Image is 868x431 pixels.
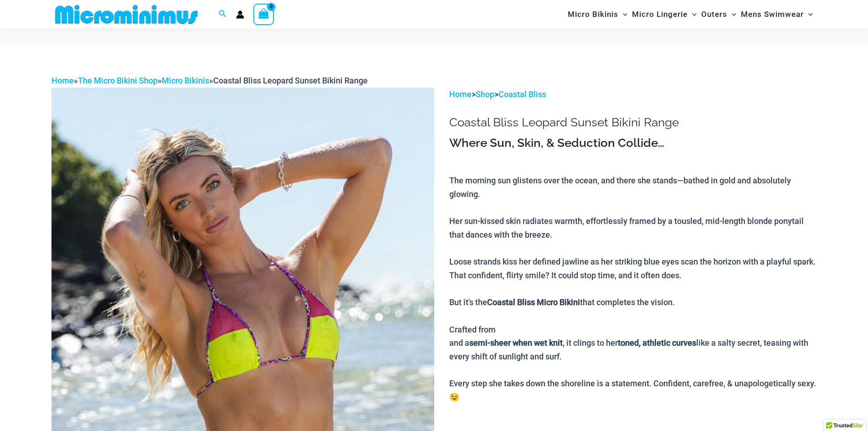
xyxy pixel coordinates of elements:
[236,10,244,19] a: Account icon link
[688,3,697,26] span: Menu Toggle
[213,76,368,85] span: Coastal Bliss Leopard Sunset Bikini Range
[449,336,817,404] div: and a , it clings to her like a salty secret, teasing with every shift of sunlight and surf. Ever...
[449,135,817,151] h3: Where Sun, Skin, & Seduction Collide…
[630,3,699,26] a: Micro LingerieMenu ToggleMenu Toggle
[51,76,368,85] span: » » »
[564,1,817,27] nav: Site Navigation
[618,3,627,26] span: Menu Toggle
[51,76,74,85] a: Home
[253,4,274,25] a: View Shopping Cart, empty
[449,115,817,130] h1: Coastal Bliss Leopard Sunset Bikini Range
[469,338,563,348] b: semi-sheer when wet knit
[804,3,813,26] span: Menu Toggle
[449,88,817,101] p: > >
[632,3,688,26] span: Micro Lingerie
[701,3,727,26] span: Outers
[498,89,546,99] a: Coastal Bliss
[699,3,739,26] a: OutersMenu ToggleMenu Toggle
[568,3,618,26] span: Micro Bikinis
[51,4,201,25] img: MM SHOP LOGO FLAT
[741,3,804,26] span: Mens Swimwear
[487,297,580,307] b: Coastal Bliss Micro Bikini
[739,3,815,26] a: Mens SwimwearMenu ToggleMenu Toggle
[162,76,209,85] a: Micro Bikinis
[618,338,696,348] b: toned, athletic curves
[449,89,472,99] a: Home
[449,174,817,404] p: The morning sun glistens over the ocean, and there she stands—bathed in gold and absolutely glowi...
[219,9,227,20] a: Search icon link
[727,3,736,26] span: Menu Toggle
[565,3,630,26] a: Micro BikinisMenu ToggleMenu Toggle
[476,89,494,99] a: Shop
[78,76,158,85] a: The Micro Bikini Shop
